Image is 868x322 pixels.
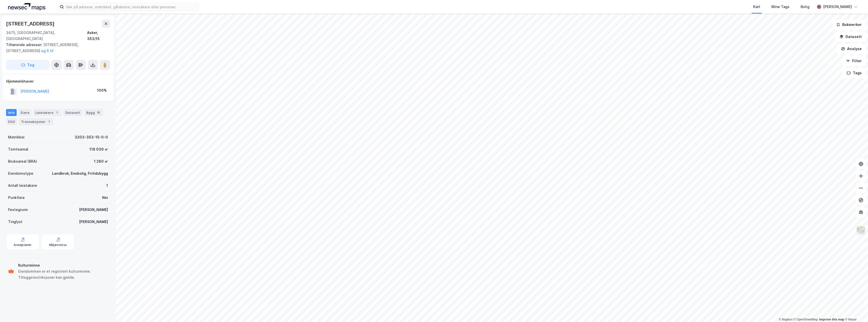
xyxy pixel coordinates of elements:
[18,268,108,280] div: Eiendommen er et registrert kulturminne. Tilleggsrestriksjoner kan gjelde.
[6,42,106,54] div: [STREET_ADDRESS], [STREET_ADDRESS]
[19,118,53,125] div: Transaksjoner
[856,226,866,235] img: Z
[89,146,108,152] div: 118 039 ㎡
[49,243,67,247] div: Miljøstatus
[14,243,32,247] div: Arealplaner
[8,158,37,164] div: Bruksareal (BRA)
[18,262,108,268] div: Kulturminne
[8,219,22,225] div: Tinglyst
[771,4,790,10] div: Mine Tags
[8,207,28,213] div: Festegrunn
[75,134,108,140] div: 3203-353-15-0-0
[97,87,107,93] div: 100%
[87,30,110,42] div: Asker, 353/15
[6,30,87,42] div: 3475, [GEOGRAPHIC_DATA], [GEOGRAPHIC_DATA]
[33,109,61,116] div: Leietakere
[843,68,866,78] button: Tags
[54,110,59,115] div: 1
[8,183,37,189] div: Antall leietakere
[96,110,101,115] div: 18
[843,298,868,322] div: Kontrollprogram for chat
[8,3,45,11] img: logo.a4113a55bc3d86da70a041830d287a7e.svg
[8,170,33,176] div: Eiendomstype
[84,109,103,116] div: Bygg
[94,158,108,164] div: 1 280 ㎡
[794,318,818,321] a: OpenStreetMap
[52,170,108,176] div: Landbruk, Enebolig, Fritidsbygg
[64,3,199,11] input: Søk på adresse, matrikkel, gårdeiere, leietakere eller personer
[832,20,866,30] button: Bokmerker
[8,146,28,152] div: Tomteareal
[753,4,760,10] div: Kart
[6,43,43,47] span: Tilhørende adresser:
[835,32,866,42] button: Datasett
[843,298,868,322] iframe: Chat Widget
[79,207,108,213] div: [PERSON_NAME]
[79,219,108,225] div: [PERSON_NAME]
[6,60,49,70] button: Tag
[801,4,809,10] div: Bolig
[8,195,25,201] div: Punktleie
[63,109,82,116] div: Datasett
[779,318,793,321] a: Mapbox
[19,109,31,116] div: Eiere
[8,134,24,140] div: Matrikkel
[823,4,852,10] div: [PERSON_NAME]
[819,318,844,321] a: Improve this map
[837,44,866,54] button: Analyse
[842,56,866,66] button: Filter
[106,183,108,189] div: 1
[6,118,17,125] div: ESG
[46,119,51,124] div: 1
[102,195,108,201] div: Nei
[6,78,110,84] div: Hjemmelshaver
[6,20,56,28] div: [STREET_ADDRESS]
[6,109,17,116] div: Info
